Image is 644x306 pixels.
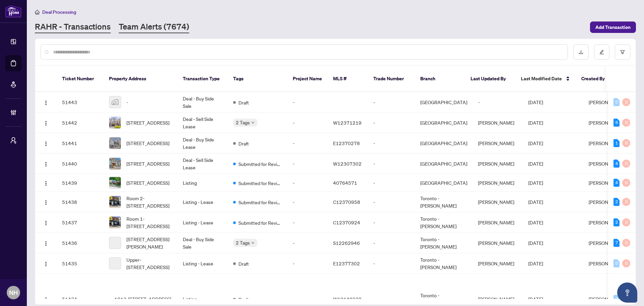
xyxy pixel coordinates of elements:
[57,92,104,113] td: 51443
[368,212,415,233] td: -
[41,138,51,148] button: Logo
[177,192,228,212] td: Listing - Lease
[333,219,360,225] span: C12370924
[41,217,51,228] button: Logo
[43,200,49,205] img: Logo
[57,233,104,253] td: 51436
[368,233,415,253] td: -
[333,180,357,186] span: 40764571
[622,239,630,247] div: 0
[368,253,415,274] td: -
[528,219,543,225] span: [DATE]
[333,240,360,246] span: S12262946
[41,117,51,128] button: Logo
[590,21,636,33] button: Add Transaction
[622,98,630,106] div: 0
[528,260,543,266] span: [DATE]
[126,256,172,271] span: Upper-[STREET_ADDRESS]
[43,297,49,302] img: Logo
[473,174,523,192] td: [PERSON_NAME]
[238,199,282,206] span: Submitted for Review
[473,133,523,154] td: [PERSON_NAME]
[599,50,604,54] span: edit
[109,177,121,188] img: thumbnail-img
[528,161,543,167] span: [DATE]
[126,160,169,167] span: [STREET_ADDRESS]
[465,66,516,92] th: Last Updated By
[589,240,625,246] span: [PERSON_NAME]
[238,140,249,147] span: Draft
[589,296,625,302] span: [PERSON_NAME]
[43,181,49,186] img: Logo
[238,260,249,267] span: Draft
[589,180,625,186] span: [PERSON_NAME]
[415,66,465,92] th: Branch
[177,154,228,174] td: Deal - Sell Side Lease
[57,133,104,154] td: 51441
[287,113,328,133] td: -
[528,296,543,302] span: [DATE]
[177,174,228,192] td: Listing
[57,113,104,133] td: 51442
[287,192,328,212] td: -
[35,10,40,14] span: home
[528,99,543,105] span: [DATE]
[333,140,360,146] span: E12370278
[528,240,543,246] span: [DATE]
[622,218,630,226] div: 0
[613,198,620,206] div: 2
[368,113,415,133] td: -
[473,192,523,212] td: [PERSON_NAME]
[43,220,49,226] img: Logo
[333,260,360,266] span: E12377302
[333,199,360,205] span: C12370958
[589,219,625,225] span: [PERSON_NAME]
[119,21,189,33] a: Team Alerts (7674)
[109,117,121,128] img: thumbnail-img
[594,44,609,60] button: edit
[287,233,328,253] td: -
[615,44,630,60] button: filter
[473,253,523,274] td: [PERSON_NAME]
[5,5,21,17] img: logo
[415,233,473,253] td: Toronto - [PERSON_NAME]
[589,99,625,105] span: [PERSON_NAME]
[287,66,328,92] th: Project Name
[41,258,51,269] button: Logo
[589,140,625,146] span: [PERSON_NAME]
[43,141,49,146] img: Logo
[41,237,51,248] button: Logo
[126,139,169,147] span: [STREET_ADDRESS]
[589,260,625,266] span: [PERSON_NAME]
[622,119,630,127] div: 0
[177,113,228,133] td: Deal - Sell Side Lease
[228,66,287,92] th: Tags
[287,253,328,274] td: -
[287,212,328,233] td: -
[613,139,620,147] div: 1
[57,212,104,233] td: 51437
[589,199,625,205] span: [PERSON_NAME]
[238,219,282,226] span: Submitted for Review
[9,288,18,297] span: NH
[333,296,362,302] span: W12146032
[109,217,121,228] img: thumbnail-img
[368,154,415,174] td: -
[287,92,328,113] td: -
[43,261,49,267] img: Logo
[236,119,250,126] span: 2 Tags
[573,44,589,60] button: download
[43,100,49,105] img: Logo
[613,218,620,226] div: 2
[368,174,415,192] td: -
[126,119,169,126] span: [STREET_ADDRESS]
[595,22,631,33] span: Add Transaction
[622,259,630,267] div: 0
[528,140,543,146] span: [DATE]
[114,295,171,303] span: 1213-[STREET_ADDRESS]
[42,9,76,15] span: Deal Processing
[516,66,576,92] th: Last Modified Date
[613,160,620,168] div: 4
[236,239,250,247] span: 2 Tags
[177,212,228,233] td: Listing - Lease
